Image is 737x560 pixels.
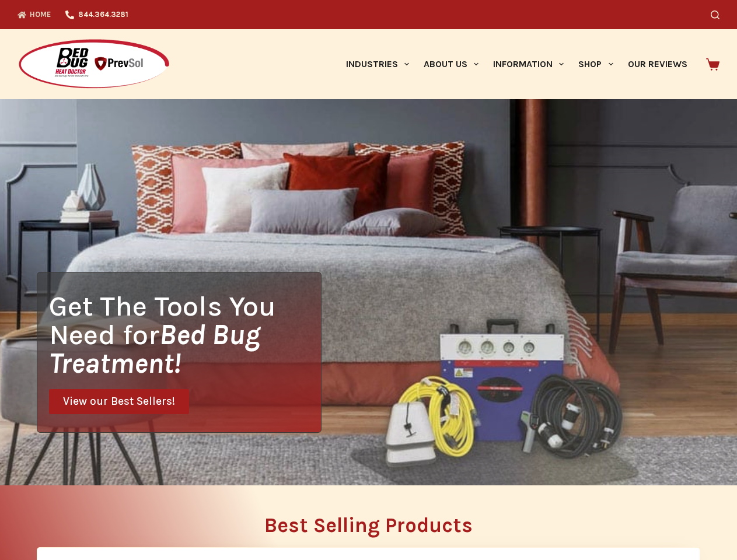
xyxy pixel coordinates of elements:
button: Search [711,10,719,19]
span: View our Best Sellers! [63,396,175,407]
h2: Best Selling Products [37,515,700,535]
h1: Get The Tools You Need for [49,292,321,377]
a: Information [486,29,571,99]
a: Industries [338,29,416,99]
a: Our Reviews [620,29,694,99]
i: Bed Bug Treatment! [49,318,260,380]
a: View our Best Sellers! [49,389,189,414]
img: Prevsol/Bed Bug Heat Doctor [18,38,170,90]
a: About Us [416,29,485,99]
nav: Primary [338,29,694,99]
a: Shop [571,29,620,99]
